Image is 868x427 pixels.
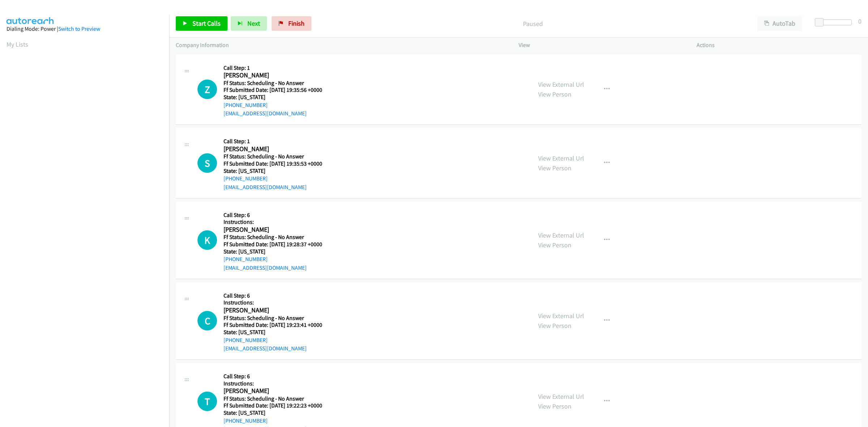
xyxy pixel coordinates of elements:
[224,315,331,322] h5: Ff Status: Scheduling - No Answer
[192,19,221,27] span: Start Calls
[538,90,571,98] a: View Person
[197,392,217,411] h1: T
[197,392,217,411] div: The call is yet to be attempted
[224,345,307,352] a: [EMAIL_ADDRESS][DOMAIN_NAME]
[197,153,217,173] div: The call is yet to be attempted
[538,392,584,401] a: View External Url
[224,417,268,424] a: [PHONE_NUMBER]
[538,312,584,320] a: View External Url
[231,16,267,31] button: Next
[224,138,331,145] h5: Call Step: 1
[224,248,331,255] h5: State: [US_STATE]
[247,19,260,27] span: Next
[224,102,268,108] a: [PHONE_NUMBER]
[197,80,217,99] h1: Z
[538,80,584,89] a: View External Url
[197,80,217,99] div: The call is yet to be attempted
[224,153,331,160] h5: Ff Status: Scheduling - No Answer
[197,311,217,330] h1: C
[224,387,331,395] h2: [PERSON_NAME]
[7,56,169,399] iframe: Dialpad
[858,16,861,26] div: 0
[224,94,331,101] h5: State: [US_STATE]
[224,167,331,175] h5: State: [US_STATE]
[224,86,331,94] h5: Ff Submitted Date: [DATE] 19:35:56 +0000
[224,175,268,182] a: [PHONE_NUMBER]
[224,409,331,417] h5: State: [US_STATE]
[224,71,331,80] h2: [PERSON_NAME]
[224,160,331,167] h5: Ff Submitted Date: [DATE] 19:35:53 +0000
[7,40,28,48] a: My Lists
[224,145,331,153] h2: [PERSON_NAME]
[224,256,268,262] a: [PHONE_NUMBER]
[224,64,331,72] h5: Call Step: 1
[197,153,217,173] h1: S
[272,16,311,31] a: Finish
[224,292,331,299] h5: Call Step: 6
[538,321,571,330] a: View Person
[224,395,331,402] h5: Ff Status: Scheduling - No Answer
[224,80,331,87] h5: Ff Status: Scheduling - No Answer
[757,16,802,31] button: AutoTab
[224,226,331,234] h2: [PERSON_NAME]
[224,380,331,387] h5: Instructions:
[538,154,584,162] a: View External Url
[538,231,584,239] a: View External Url
[197,230,217,250] h1: K
[197,311,217,330] div: The call is yet to be attempted
[224,241,331,248] h5: Ff Submitted Date: [DATE] 19:28:37 +0000
[224,110,307,117] a: [EMAIL_ADDRESS][DOMAIN_NAME]
[224,402,331,409] h5: Ff Submitted Date: [DATE] 19:22:23 +0000
[176,41,506,50] p: Company Information
[519,41,684,50] p: View
[224,264,307,271] a: [EMAIL_ADDRESS][DOMAIN_NAME]
[224,299,331,306] h5: Instructions:
[224,306,331,315] h2: [PERSON_NAME]
[224,321,331,329] h5: Ff Submitted Date: [DATE] 19:23:41 +0000
[224,373,331,380] h5: Call Step: 6
[288,19,305,27] span: Finish
[538,402,571,410] a: View Person
[818,20,852,25] div: Delay between calls (in seconds)
[538,164,571,172] a: View Person
[224,212,331,219] h5: Call Step: 6
[58,25,100,32] a: Switch to Preview
[7,25,163,33] div: Dialing Mode: Power |
[697,41,861,50] p: Actions
[224,337,268,343] a: [PHONE_NUMBER]
[224,234,331,241] h5: Ff Status: Scheduling - No Answer
[224,218,331,226] h5: Instructions:
[224,329,331,336] h5: State: [US_STATE]
[224,184,307,191] a: [EMAIL_ADDRESS][DOMAIN_NAME]
[197,230,217,250] div: The call is yet to be attempted
[321,19,744,29] p: Paused
[176,16,227,31] a: Start Calls
[538,241,571,249] a: View Person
